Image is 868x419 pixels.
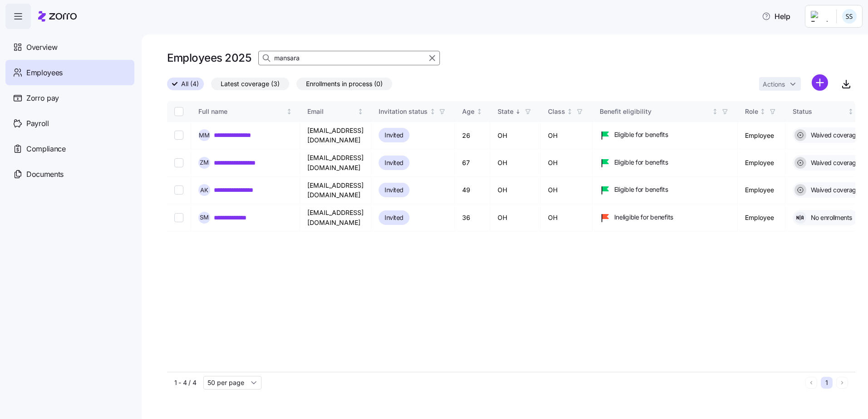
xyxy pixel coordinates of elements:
td: [EMAIL_ADDRESS][DOMAIN_NAME] [300,177,371,204]
span: Overview [26,42,57,53]
span: Invited [385,212,404,223]
input: Select all records [174,107,183,116]
td: OH [541,149,592,176]
span: Help [762,11,790,22]
a: Compliance [5,136,134,161]
input: Select record 2 [174,158,183,167]
a: Overview [5,34,134,60]
div: Email [307,107,356,117]
div: Not sorted [712,108,718,115]
input: Select record 3 [174,185,183,195]
td: OH [490,177,541,204]
div: Status [793,107,846,117]
img: b3a65cbeab486ed89755b86cd886e362 [842,9,857,24]
button: Help [755,7,798,25]
th: RoleNot sorted [738,101,785,122]
span: Invited [385,157,404,168]
span: Actions [763,81,785,88]
span: Eligible for benefits [614,130,668,139]
span: All (4) [181,78,199,90]
td: OH [490,122,541,149]
div: Full name [198,107,285,117]
th: StateSorted descending [490,101,541,122]
td: 67 [455,149,490,176]
td: 49 [455,177,490,204]
span: 1 - 4 / 4 [174,378,196,387]
td: OH [490,204,541,231]
div: Not sorted [848,108,854,115]
span: Z M [200,160,209,166]
th: ClassNot sorted [541,101,592,122]
th: Invitation statusNot sorted [371,101,455,122]
input: Select record 4 [174,213,183,222]
button: Actions [759,77,801,91]
div: Role [745,107,758,117]
span: Ineligible for benefits [614,213,674,222]
div: Benefit eligibility [600,107,710,117]
span: No enrollments [808,213,852,222]
span: M M [199,132,210,138]
th: Benefit eligibilityNot sorted [592,101,738,122]
span: Invited [385,185,404,195]
div: Not sorted [476,108,483,115]
div: Not sorted [429,108,436,115]
span: Eligible for benefits [614,185,668,194]
span: Latest coverage (3) [221,78,280,90]
div: Not sorted [759,108,766,115]
span: Enrollments in process (0) [306,78,383,90]
a: Employees [5,60,134,85]
td: 26 [455,122,490,149]
div: Invitation status [379,107,428,117]
td: OH [541,204,592,231]
div: Not sorted [357,108,364,115]
span: Compliance [26,143,66,155]
a: Zorro pay [5,85,134,111]
td: [EMAIL_ADDRESS][DOMAIN_NAME] [300,149,371,176]
td: Employee [738,149,785,176]
span: Waived coverage [808,131,860,140]
td: OH [490,149,541,176]
img: Employer logo [811,11,829,22]
span: Payroll [26,118,49,129]
td: Employee [738,204,785,231]
span: Invited [385,130,404,141]
th: Full nameNot sorted [191,101,300,122]
span: Zorro pay [26,93,59,104]
td: Employee [738,122,785,149]
span: Waived coverage [808,185,860,195]
button: Next page [836,377,848,389]
span: A K [200,187,208,193]
div: State [498,107,513,117]
span: Waived coverage [808,158,860,167]
div: Not sorted [567,108,573,115]
input: Search employees [258,51,440,65]
button: Previous page [805,377,817,389]
span: Eligible for benefits [614,158,668,167]
div: Class [548,107,565,117]
a: Payroll [5,111,134,136]
td: 36 [455,204,490,231]
td: OH [541,122,592,149]
h1: Employees 2025 [167,51,251,65]
td: [EMAIL_ADDRESS][DOMAIN_NAME] [300,204,371,231]
div: Not sorted [286,108,292,115]
td: Employee [738,177,785,204]
span: Employees [26,67,63,78]
svg: add icon [812,74,828,91]
th: AgeNot sorted [455,101,490,122]
th: EmailNot sorted [300,101,371,122]
span: S M [200,214,209,220]
button: 1 [821,377,833,389]
a: Documents [5,161,134,187]
input: Select record 1 [174,131,183,140]
td: OH [541,177,592,204]
span: Documents [26,169,64,180]
div: Sorted descending [515,108,521,115]
div: Age [462,107,474,117]
td: [EMAIL_ADDRESS][DOMAIN_NAME] [300,122,371,149]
